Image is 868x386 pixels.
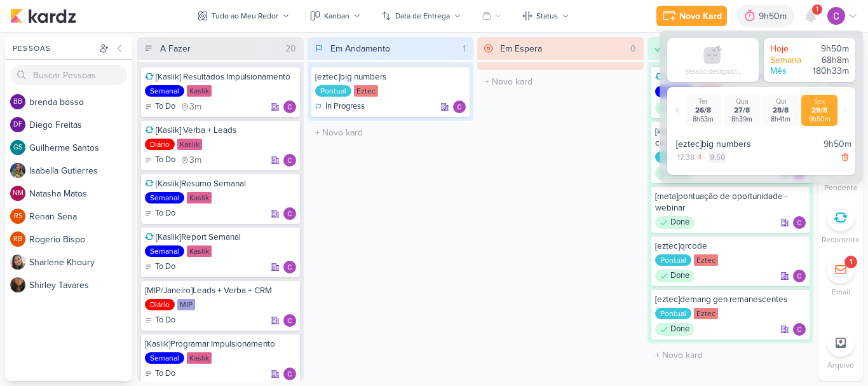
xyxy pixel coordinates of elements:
div: 0 [625,42,641,55]
div: 9h50m [824,137,851,151]
div: Responsável: Carlos Lima [283,100,296,113]
p: Done [670,270,689,282]
div: 28/8 [765,106,796,115]
div: [eztec]big numbers [315,71,466,83]
div: Responsável: Carlos Lima [793,270,806,282]
div: Diário [145,299,175,310]
div: 9h50m [804,115,835,123]
div: 8h53m [688,115,719,123]
div: Ter [688,97,719,106]
div: 26/8 [688,106,719,115]
div: R e n a n S e n a [29,210,132,223]
div: Sex [804,97,835,106]
div: Mês [770,65,808,77]
div: Diego Freitas [10,117,25,132]
div: [Kaslik]Resumo Semanal [145,178,296,190]
div: [MIP/Janeiro]Leads + Verba + CRM [145,285,296,296]
div: Rogerio Bispo [10,231,25,247]
div: Done [655,323,695,336]
img: Isabella Gutierres [10,163,25,178]
img: Carlos Lima [283,154,296,167]
div: [eztec]qrcode [655,240,806,252]
div: Eztec [354,85,378,97]
div: Responsável: Carlos Lima [283,261,296,273]
div: Qui [765,97,796,106]
div: Pontual [315,85,351,97]
img: Carlos Lima [793,323,806,336]
div: Semanal [145,85,184,97]
div: G u i l h e r m e S a n t o s [29,141,132,155]
img: Carlos Lima [793,270,806,282]
div: [eztec]demang gen remanescentes [655,294,806,305]
div: Done [655,167,695,179]
img: Shirley Tavares [10,277,25,293]
div: último check-in há 3 meses [180,100,201,113]
div: Semanal [145,245,184,257]
button: Novo Kard [656,6,727,26]
div: 9h50m [759,10,790,23]
div: [meta]pontuação de oportunidade - webinar [655,191,806,214]
div: To Do [145,207,175,220]
div: b r e n d a b o s s o [29,95,132,109]
div: To Do [145,100,175,113]
div: Pontual [655,308,691,319]
div: Done [655,102,695,114]
div: Responsável: Carlos Lima [283,207,296,220]
p: NM [13,190,24,197]
p: Done [670,216,689,229]
div: Semana [770,55,808,66]
div: [eztec]big numbers [676,137,818,151]
div: [Kaslik] Verba + Leads [145,125,296,136]
p: Arquivo [827,359,854,371]
div: 180h33m [811,65,849,77]
div: brenda bosso [10,94,25,109]
div: To Do [145,261,175,273]
div: [Kaslik]Report Semanal [145,231,296,243]
div: 29/8 [804,106,835,115]
img: Carlos Lima [283,261,296,273]
div: 8h41m [765,115,796,123]
div: 8h39m [726,115,757,123]
div: [kaslik]ajustes campanhas, criação campanha whats 2e3 dorms [655,126,806,149]
div: In Progress [315,100,365,113]
input: + Novo kard [650,346,811,364]
div: I s a b e l l a G u t i e r r e s [29,164,132,177]
p: To Do [155,314,175,327]
div: Responsável: Carlos Lima [453,100,466,113]
p: Done [670,323,689,336]
div: 27/8 [726,106,757,115]
div: 9h50m [811,43,849,55]
div: Responsável: Carlos Lima [283,154,296,167]
div: Natasha Matos [10,186,25,201]
div: 68h8m [811,55,849,66]
p: To Do [155,100,175,113]
div: Sessão desligada... [685,67,741,76]
div: Done [655,270,695,282]
img: Carlos Lima [283,100,296,113]
div: Renan Sena [10,209,25,224]
div: - [701,151,709,163]
div: Done [655,216,695,229]
div: Em Andamento [330,42,390,55]
p: RB [13,236,22,243]
div: S h i r l e y T a v a r e s [29,279,132,292]
input: + Novo kard [480,72,641,91]
div: Responsável: Carlos Lima [283,314,296,327]
span: 3m [189,156,201,165]
div: Pontual [655,151,691,163]
div: S h a r l e n e K h o u r y [29,256,132,269]
div: Em Espera [500,42,542,55]
p: To Do [155,154,175,167]
div: 1 [458,42,471,55]
div: MIP [177,299,195,310]
div: A Fazer [160,42,191,55]
input: + Novo kard [310,123,471,142]
div: Responsável: Carlos Lima [793,216,806,229]
p: To Do [155,368,175,380]
div: 9:50 [709,151,726,163]
p: Recorrente [822,234,860,245]
p: bb [13,99,22,106]
span: 3m [189,102,201,111]
p: GS [13,144,22,151]
p: To Do [155,261,175,273]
